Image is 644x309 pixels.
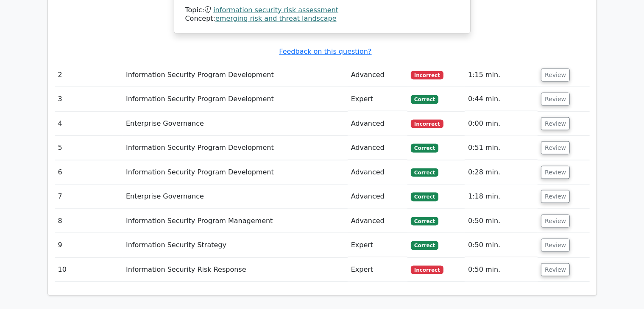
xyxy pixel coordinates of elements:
td: Information Security Strategy [123,233,348,257]
td: 0:50 min. [465,233,538,257]
td: 6 [55,160,123,185]
td: Information Security Program Management [123,209,348,233]
td: 0:50 min. [465,258,538,282]
td: Information Security Program Development [123,160,348,185]
div: Concept: [185,14,459,23]
button: Review [541,190,570,203]
td: 2 [55,63,123,87]
td: Enterprise Governance [123,112,348,136]
td: Expert [348,87,407,111]
span: Incorrect [411,266,443,274]
td: 1:15 min. [465,63,538,87]
td: Enterprise Governance [123,185,348,209]
td: Information Security Program Development [123,136,348,160]
td: 9 [55,233,123,257]
td: 5 [55,136,123,160]
div: Topic: [185,6,459,15]
span: Correct [411,193,438,201]
td: 0:28 min. [465,160,538,185]
td: 1:18 min. [465,185,538,209]
a: information security risk assessment [213,6,338,14]
span: Correct [411,217,438,226]
td: 0:50 min. [465,209,538,233]
span: Correct [411,241,438,250]
td: Expert [348,258,407,282]
td: 8 [55,209,123,233]
td: Advanced [348,185,407,209]
button: Review [541,69,570,82]
td: 10 [55,258,123,282]
button: Review [541,239,570,252]
td: Advanced [348,160,407,185]
button: Review [541,141,570,154]
td: 4 [55,112,123,136]
td: Information Security Risk Response [123,258,348,282]
span: Incorrect [411,120,443,128]
td: 0:44 min. [465,87,538,111]
button: Review [541,117,570,130]
td: 7 [55,185,123,209]
td: Advanced [348,112,407,136]
td: 3 [55,87,123,111]
a: Feedback on this question? [279,47,371,55]
td: Information Security Program Development [123,87,348,111]
td: 0:51 min. [465,136,538,160]
span: Correct [411,144,438,152]
a: emerging risk and threat landscape [215,14,337,22]
button: Review [541,166,570,179]
td: Information Security Program Development [123,63,348,87]
span: Correct [411,168,438,177]
span: Incorrect [411,71,443,80]
button: Review [541,93,570,106]
button: Review [541,263,570,276]
span: Correct [411,95,438,104]
td: Advanced [348,63,407,87]
button: Review [541,215,570,228]
td: Advanced [348,209,407,233]
td: 0:00 min. [465,112,538,136]
td: Advanced [348,136,407,160]
td: Expert [348,233,407,257]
